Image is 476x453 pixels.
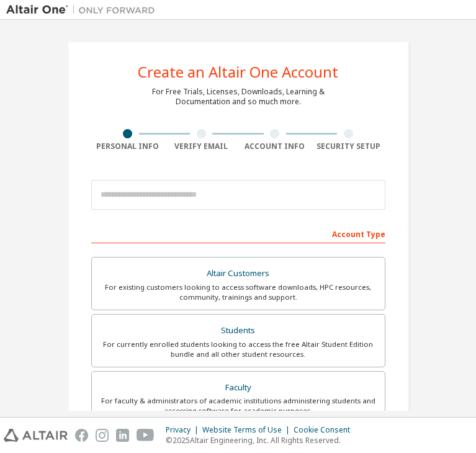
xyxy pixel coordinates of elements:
[99,379,377,397] div: Faculty
[99,396,377,416] div: For faculty & administrators of academic institutions administering students and accessing softwa...
[99,282,377,302] div: For existing customers looking to access software downloads, HPC resources, community, trainings ...
[99,265,377,282] div: Altair Customers
[164,141,238,151] div: Verify Email
[152,87,325,107] div: For Free Trials, Licenses, Downloads, Learning & Documentation and so much more.
[4,429,68,442] img: altair_logo.svg
[138,65,338,79] div: Create an Altair One Account
[312,141,385,151] div: Security Setup
[6,4,161,16] img: Altair One
[91,223,385,243] div: Account Type
[166,425,202,435] div: Privacy
[99,322,377,339] div: Students
[96,429,109,442] img: instagram.svg
[75,429,88,442] img: facebook.svg
[91,141,165,151] div: Personal Info
[294,425,357,435] div: Cookie Consent
[166,435,357,446] p: © 2025 Altair Engineering, Inc. All Rights Reserved.
[116,429,129,442] img: linkedin.svg
[99,339,377,359] div: For currently enrolled students looking to access the free Altair Student Edition bundle and all ...
[137,429,155,442] img: youtube.svg
[238,141,312,151] div: Account Info
[202,425,294,435] div: Website Terms of Use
